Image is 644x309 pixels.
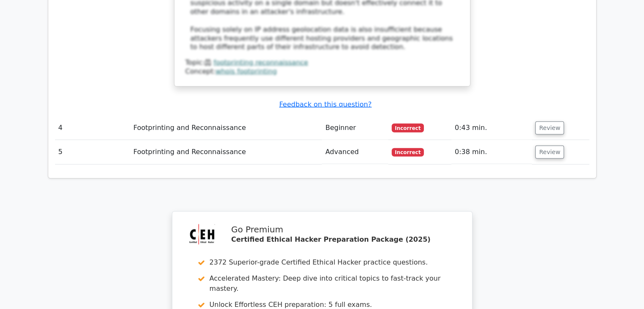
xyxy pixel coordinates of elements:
button: Review [535,146,564,159]
td: Footprinting and Reconnaissance [130,116,322,140]
td: 0:38 min. [451,140,532,164]
a: whois footprinting [216,67,277,75]
button: Review [535,121,564,135]
td: Beginner [322,116,388,140]
td: Footprinting and Reconnaissance [130,140,322,164]
td: Advanced [322,140,388,164]
div: Concept: [185,67,459,76]
td: 0:43 min. [451,116,532,140]
td: 5 [55,140,130,164]
a: footprinting reconnaissance [213,58,308,66]
span: Incorrect [392,148,424,157]
a: Feedback on this question? [279,100,371,108]
td: 4 [55,116,130,140]
div: Topic: [185,58,459,67]
span: Incorrect [392,124,424,132]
